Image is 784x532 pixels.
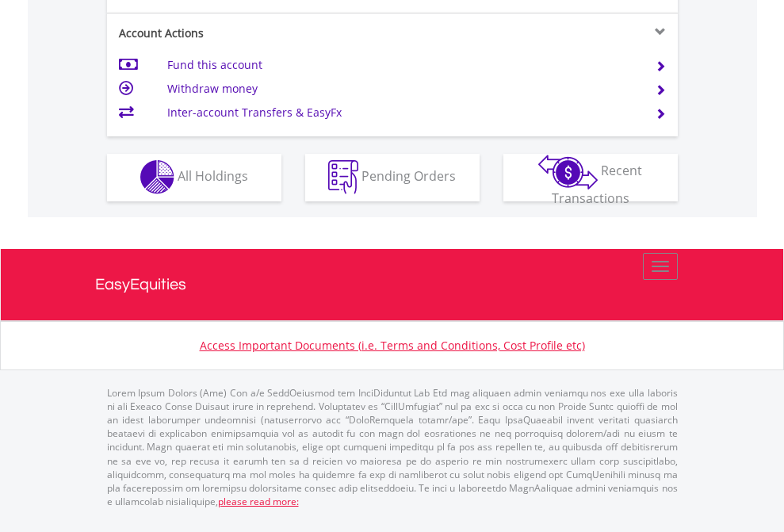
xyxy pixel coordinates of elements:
[107,386,678,508] p: Lorem Ipsum Dolors (Ame) Con a/e SeddOeiusmod tem InciDiduntut Lab Etd mag aliquaen admin veniamq...
[167,101,636,124] td: Inter-account Transfers & EasyFx
[503,154,678,201] button: Recent Transactions
[167,77,636,101] td: Withdraw money
[328,160,358,194] img: pending_instructions-wht.png
[200,338,585,353] a: Access Important Documents (i.e. Terms and Conditions, Cost Profile etc)
[305,154,480,201] button: Pending Orders
[178,167,248,185] span: All Holdings
[140,160,174,194] img: holdings-wht.png
[107,25,392,41] div: Account Actions
[107,154,281,201] button: All Holdings
[361,167,456,185] span: Pending Orders
[552,162,643,207] span: Recent Transactions
[218,495,299,508] a: please read more:
[167,53,636,77] td: Fund this account
[538,155,598,189] img: transactions-zar-wht.png
[95,249,690,320] a: EasyEquities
